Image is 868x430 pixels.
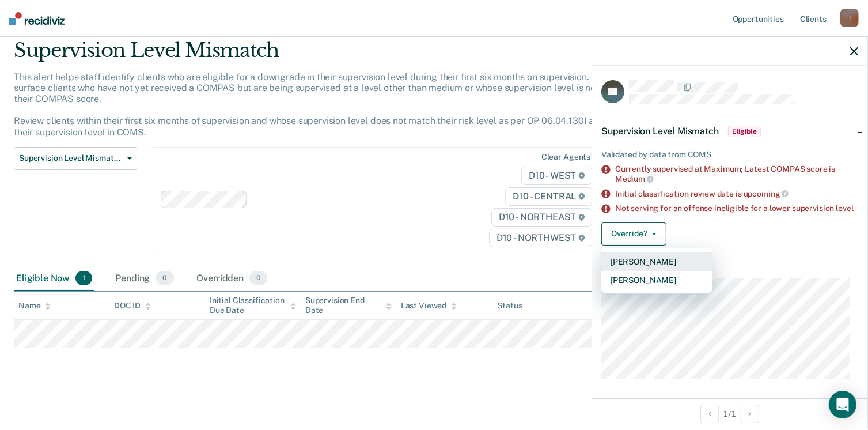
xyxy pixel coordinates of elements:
[505,187,593,206] span: D10 - CENTRAL
[14,71,654,138] p: This alert helps staff identify clients who are eligible for a downgrade in their supervision lev...
[195,266,270,292] div: Overridden
[75,271,92,286] span: 1
[18,301,51,311] div: Name
[615,203,858,213] div: Not serving for an offense ineligible for a lower supervision
[728,126,761,137] span: Eligible
[601,252,712,271] button: [PERSON_NAME]
[601,264,858,274] dt: Supervision
[489,229,593,247] span: D10 - NORTHWEST
[14,39,665,71] div: Supervision Level Mismatch
[829,391,856,418] div: Open Intercom Messenger
[521,167,593,185] span: D10 - WEST
[210,296,296,315] div: Initial Classification Due Date
[840,9,859,27] div: J
[592,113,867,150] div: Supervision Level MismatchEligible
[615,188,858,199] div: Initial classification review date is
[491,208,593,227] span: D10 - NORTHEAST
[601,271,712,289] button: [PERSON_NAME]
[14,266,94,292] div: Eligible Now
[836,203,853,213] span: level
[601,126,719,137] span: Supervision Level Mismatch
[9,12,65,25] img: Recidiviz
[19,153,123,163] span: Supervision Level Mismatch
[541,152,590,162] div: Clear agents
[249,271,267,286] span: 0
[700,405,719,423] button: Previous Opportunity
[741,405,759,423] button: Next Opportunity
[305,296,392,315] div: Supervision End Date
[601,222,666,246] button: Override?
[601,150,858,160] div: Validated by data from COMS
[615,164,858,184] div: Currently supervised at Maximum; Latest COMPAS score is
[601,398,858,408] dt: Milestones
[113,266,176,292] div: Pending
[156,271,173,286] span: 0
[497,301,522,311] div: Status
[114,301,151,311] div: DOC ID
[615,174,654,183] span: Medium
[744,189,789,198] span: upcoming
[401,301,457,311] div: Last Viewed
[592,398,867,429] div: 1 / 1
